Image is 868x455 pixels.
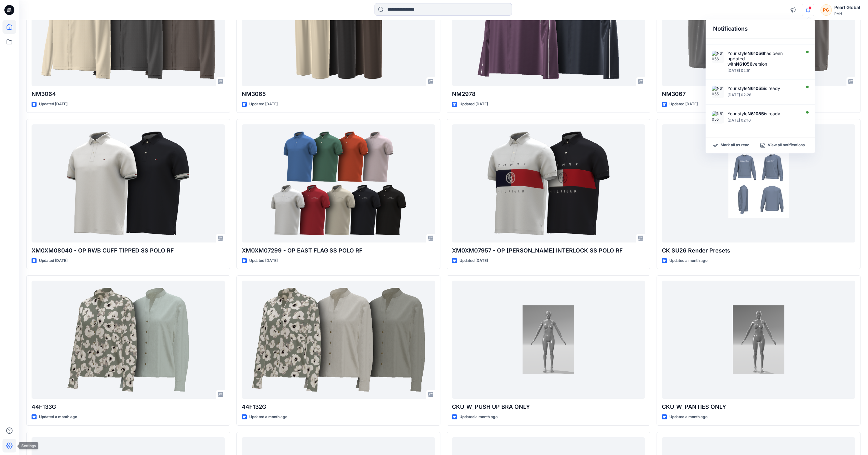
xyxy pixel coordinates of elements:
[834,11,860,16] div: PVH
[459,257,488,264] p: Updated [DATE]
[452,90,645,98] p: NM2978
[452,246,645,255] p: XM0XM07957 - OP [PERSON_NAME] INTERLOCK SS POLO RF
[39,414,77,420] p: Updated a month ago
[747,86,764,91] strong: N61055
[669,101,698,107] p: Updated [DATE]
[32,124,225,242] a: XM0XM08040 - OP RWB CUFF TIPPED SS POLO RF
[242,90,435,98] p: NM3065
[452,124,645,242] a: XM0XM07957 - OP RODGER INTERLOCK SS POLO RF
[834,4,860,11] div: Pearl Global
[32,281,225,399] a: 44F133G
[712,86,724,98] img: N61055
[452,281,645,399] a: CKU_W_PUSH UP BRA ONLY
[821,4,832,16] div: PG
[727,86,799,91] div: Your style is ready
[706,19,815,38] div: Notifications
[32,402,225,411] p: 44F133G
[249,414,287,420] p: Updated a month ago
[712,111,724,123] img: N61055
[242,124,435,242] a: XM0XM07299 - OP EAST FLAG SS POLO RF
[727,93,799,97] div: Wednesday, August 06, 2025 02:28
[727,51,799,67] div: Your style has been updated with version
[736,61,752,67] strong: N61056
[662,246,855,255] p: CK SU26 Render Presets
[721,142,749,148] p: Mark all as read
[662,90,855,98] p: NM3067
[249,257,278,264] p: Updated [DATE]
[242,246,435,255] p: XM0XM07299 - OP EAST FLAG SS POLO RF
[712,51,724,63] img: N61056
[662,281,855,399] a: CKU_W_PANTIES ONLY
[32,90,225,98] p: NM3064
[32,246,225,255] p: XM0XM08040 - OP RWB CUFF TIPPED SS POLO RF
[669,257,707,264] p: Updated a month ago
[747,111,764,116] strong: N61055
[662,124,855,242] a: CK SU26 Render Presets
[39,101,67,107] p: Updated [DATE]
[459,101,488,107] p: Updated [DATE]
[452,402,645,411] p: CKU_W_PUSH UP BRA ONLY
[242,402,435,411] p: 44F132G
[747,51,764,56] strong: N61056
[727,118,799,122] div: Wednesday, August 06, 2025 02:16
[669,414,707,420] p: Updated a month ago
[459,414,498,420] p: Updated a month ago
[727,68,799,73] div: Wednesday, August 06, 2025 02:51
[662,402,855,411] p: CKU_W_PANTIES ONLY
[39,257,67,264] p: Updated [DATE]
[727,111,799,116] div: Your style is ready
[768,142,805,148] p: View all notifications
[242,281,435,399] a: 44F132G
[249,101,278,107] p: Updated [DATE]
